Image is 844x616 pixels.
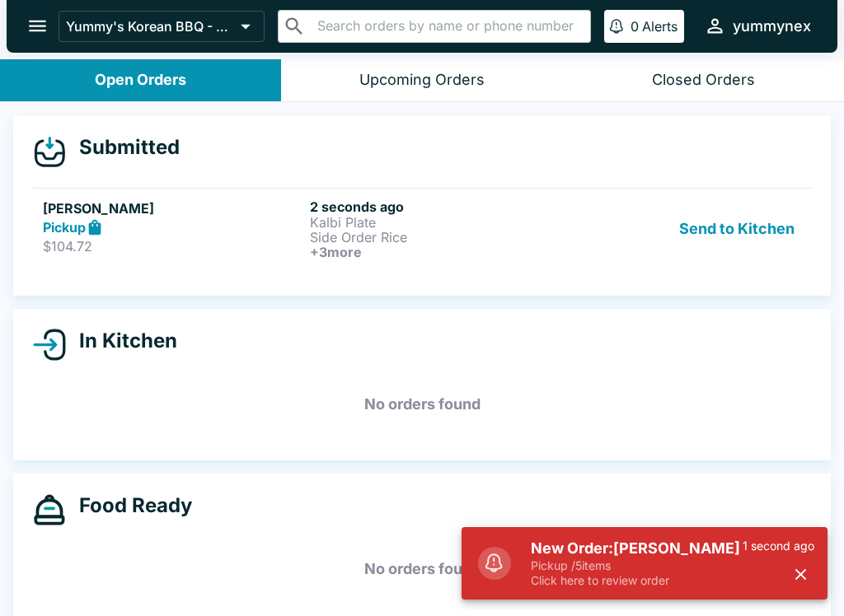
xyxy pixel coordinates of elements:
[531,558,743,573] p: Pickup / 5 items
[531,573,743,588] p: Click here to review order
[359,71,485,90] div: Upcoming Orders
[66,493,192,518] h4: Food Ready
[652,71,755,90] div: Closed Orders
[631,18,639,35] p: 0
[66,135,180,160] h4: Submitted
[310,245,570,259] h6: + 3 more
[310,215,570,230] p: Kalbi Plate
[733,16,811,36] div: yummynex
[59,11,265,42] button: Yummy's Korean BBQ - NEX
[310,230,570,245] p: Side Order Rice
[310,198,570,215] h6: 2 seconds ago
[697,8,818,44] button: yummynex
[66,329,177,353] h4: In Kitchen
[33,539,811,599] h5: No orders found
[33,188,811,269] a: [PERSON_NAME]Pickup$104.722 seconds agoKalbi PlateSide Order Rice+3moreSend to Kitchen
[33,375,811,434] h5: No orders found
[642,18,678,35] p: Alerts
[43,238,303,254] p: $104.72
[312,15,584,38] input: Search orders by name or phone number
[16,5,59,47] button: open drawer
[743,539,814,553] p: 1 second ago
[531,539,743,558] h5: New Order: [PERSON_NAME]
[95,71,186,90] div: Open Orders
[673,198,801,259] button: Send to Kitchen
[43,219,86,236] strong: Pickup
[66,18,234,35] p: Yummy's Korean BBQ - NEX
[43,198,303,218] h5: [PERSON_NAME]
